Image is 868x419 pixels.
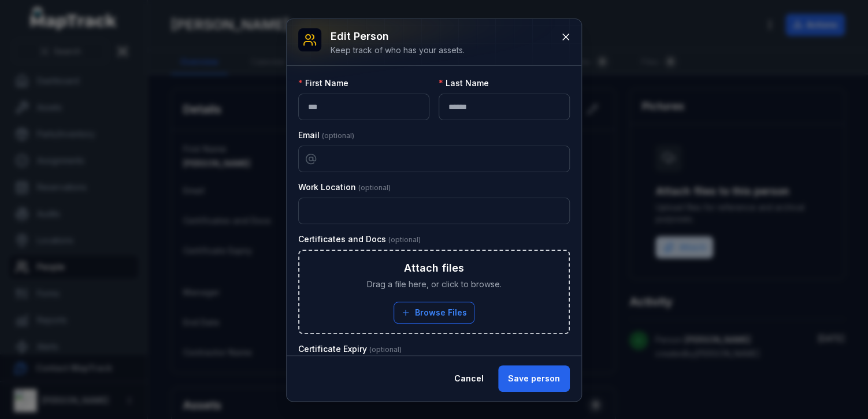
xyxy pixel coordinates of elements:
[439,77,489,89] label: Last Name
[498,365,570,392] button: Save person
[298,181,391,193] label: Work Location
[404,260,464,276] h3: Attach files
[394,302,474,324] button: Browse Files
[298,129,354,141] label: Email
[331,28,465,45] h3: Edit person
[298,77,348,89] label: First Name
[331,45,465,56] div: Keep track of who has your assets.
[298,343,402,355] label: Certificate Expiry
[367,279,502,290] span: Drag a file here, or click to browse.
[298,233,421,245] label: Certificates and Docs
[444,365,494,392] button: Cancel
